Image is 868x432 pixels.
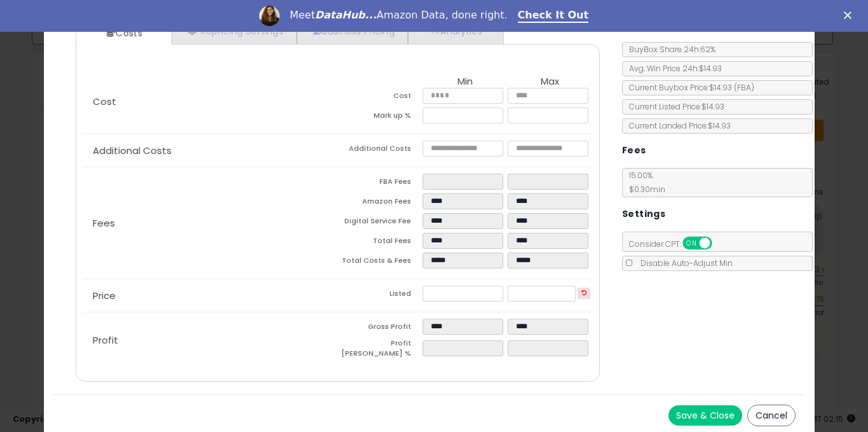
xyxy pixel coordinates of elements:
[83,97,338,107] p: Cost
[337,286,423,305] td: Listed
[518,9,589,23] a: Check It Out
[622,206,665,222] h5: Settings
[83,146,338,156] p: Additional Costs
[337,193,423,213] td: Amazon Fees
[709,82,754,93] span: $14.93
[337,174,423,193] td: FBA Fees
[83,218,338,228] p: Fees
[623,184,665,195] span: $0.30 min
[623,82,754,93] span: Current Buybox Price:
[508,76,593,88] th: Max
[337,108,423,127] td: Mark up %
[315,9,377,21] i: DataHub...
[623,239,729,249] span: Consider CPT:
[423,76,508,88] th: Min
[623,44,715,55] span: BuyBox Share 24h: 62%
[76,20,170,46] a: Costs
[259,6,280,26] img: Profile image for Georgie
[337,213,423,233] td: Digital Service Fee
[337,338,423,362] td: Profit [PERSON_NAME] %
[337,253,423,272] td: Total Costs & Fees
[337,233,423,253] td: Total Fees
[623,120,731,131] span: Current Landed Price: $14.93
[290,9,508,22] div: Meet Amazon Data, done right.
[623,63,722,74] span: Avg. Win Price 24h: $14.93
[337,88,423,108] td: Cost
[83,291,338,301] p: Price
[337,319,423,338] td: Gross Profit
[623,170,665,195] span: 15.00 %
[668,405,742,426] button: Save & Close
[710,238,730,249] span: OFF
[844,11,857,19] div: Close
[337,141,423,160] td: Additional Costs
[747,405,796,426] button: Cancel
[734,82,754,93] span: ( FBA )
[634,258,733,268] span: Disable Auto-Adjust Min
[623,101,724,112] span: Current Listed Price: $14.93
[622,143,646,158] h5: Fees
[684,238,700,249] span: ON
[83,335,338,345] p: Profit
